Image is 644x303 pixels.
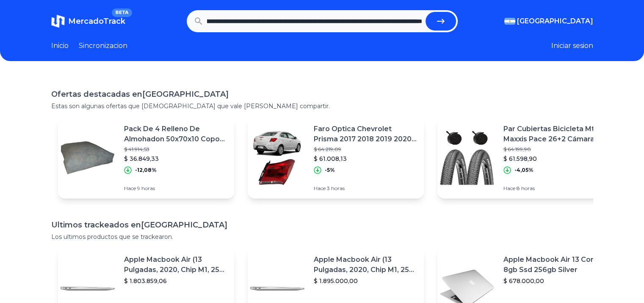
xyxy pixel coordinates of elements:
p: $ 36.849,33 [124,154,227,163]
p: -4,05% [514,167,533,174]
span: [GEOGRAPHIC_DATA] [517,16,593,26]
a: Featured imagePack De 4 Relleno De Almohadon 50x70x10 Copos Goma Espuma$ 41.914,53$ 36.849,33-12,... [58,117,234,199]
p: $ 64.219,09 [314,146,417,153]
a: Inicio [51,41,69,51]
button: [GEOGRAPHIC_DATA] [504,16,593,26]
p: Hace 3 horas [314,185,417,192]
img: Featured image [58,128,117,188]
img: Argentina [504,18,515,25]
p: Estas son algunas ofertas que [DEMOGRAPHIC_DATA] que vale [PERSON_NAME] compartir. [51,102,593,110]
p: -5% [325,167,335,174]
p: Hace 9 horas [124,185,227,192]
span: BETA [112,8,132,17]
a: Featured imageFaro Optica Chevrolet Prisma 2017 2018 2019 2020 Derecho$ 64.219,09$ 61.008,13-5%Ha... [248,117,424,199]
p: $ 61.598,90 [503,154,607,163]
p: Hace 8 horas [503,185,607,192]
h1: Ofertas destacadas en [GEOGRAPHIC_DATA] [51,88,593,100]
a: Sincronizacion [79,41,127,51]
p: -12,08% [135,167,157,174]
p: Los ultimos productos que se trackearon. [51,233,593,241]
img: MercadoTrack [51,14,65,28]
p: $ 1.803.859,06 [124,277,227,285]
p: $ 41.914,53 [124,146,227,153]
button: Iniciar sesion [551,41,593,51]
p: $ 1.895.000,00 [314,277,417,285]
p: Apple Macbook Air 13 Core I5 8gb Ssd 256gb Silver [503,255,607,275]
h1: Ultimos trackeados en [GEOGRAPHIC_DATA] [51,219,593,231]
span: MercadoTrack [68,17,125,26]
p: Pack De 4 Relleno De Almohadon 50x70x10 Copos Goma Espuma [124,124,227,144]
p: Apple Macbook Air (13 Pulgadas, 2020, Chip M1, 256 Gb De Ssd, 8 Gb De Ram) - Plata [314,255,417,275]
img: Featured image [248,128,307,188]
p: Apple Macbook Air (13 Pulgadas, 2020, Chip M1, 256 Gb De Ssd, 8 Gb De Ram) - Plata [124,255,227,275]
img: Featured image [437,128,497,188]
p: $ 678.000,00 [503,277,607,285]
p: $ 64.199,90 [503,146,607,153]
a: Featured imagePar Cubiertas Bicicleta Mtb Maxxis Pace 26+2 Cámaras V Auto$ 64.199,90$ 61.598,90-4... [437,117,614,199]
p: Faro Optica Chevrolet Prisma 2017 2018 2019 2020 Derecho [314,124,417,144]
a: MercadoTrackBETA [51,14,125,28]
p: $ 61.008,13 [314,154,417,163]
p: Par Cubiertas Bicicleta Mtb Maxxis Pace 26+2 Cámaras V Auto [503,124,607,144]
